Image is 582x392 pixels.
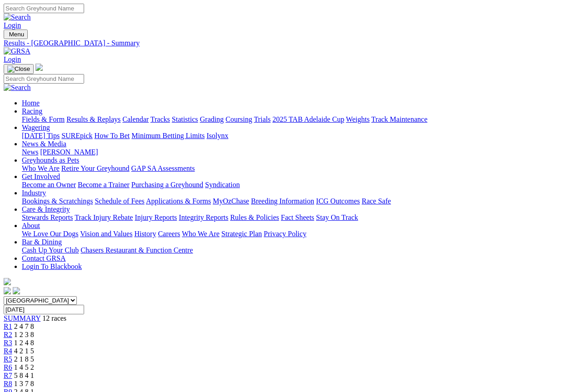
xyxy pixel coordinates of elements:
a: Privacy Policy [264,230,306,238]
button: Toggle navigation [4,30,28,39]
a: Integrity Reports [179,213,228,221]
input: Select date [4,305,84,314]
a: Stay On Track [316,213,358,221]
a: History [134,230,156,238]
a: Who We Are [22,164,60,172]
span: 4 2 1 5 [14,347,34,355]
a: Injury Reports [135,213,177,221]
span: 1 3 7 8 [14,380,34,387]
a: Track Injury Rebate [75,213,133,221]
a: SUREpick [61,132,92,139]
a: R1 [4,323,12,330]
a: Syndication [205,181,240,189]
a: Applications & Forms [146,197,211,205]
a: Results & Replays [66,115,120,123]
span: 12 races [42,314,66,322]
a: Cash Up Your Club [22,246,79,254]
a: Breeding Information [251,197,314,205]
a: Coursing [226,115,252,123]
span: 1 2 4 8 [14,339,34,347]
a: Industry [22,189,46,197]
a: Fact Sheets [281,213,314,221]
a: Stewards Reports [22,213,73,221]
a: R4 [4,347,12,355]
span: 2 4 7 8 [14,323,34,330]
a: Bookings & Scratchings [22,197,93,205]
a: GAP SA Assessments [131,164,195,172]
a: Who We Are [182,230,220,238]
a: Statistics [172,115,198,123]
a: Vision and Values [80,230,132,238]
img: facebook.svg [4,287,11,294]
img: twitter.svg [13,287,20,294]
a: SUMMARY [4,314,40,322]
a: Become an Owner [22,181,76,189]
div: Care & Integrity [22,213,578,222]
a: How To Bet [95,132,130,139]
a: [DATE] Tips [22,132,60,139]
input: Search [4,4,84,13]
input: Search [4,74,84,84]
a: Wagering [22,124,50,131]
img: Search [4,13,31,21]
a: Fields & Form [22,115,65,123]
a: Login [4,21,21,29]
a: Race Safe [361,197,391,205]
div: News & Media [22,148,578,156]
a: Rules & Policies [230,213,279,221]
div: About [22,230,578,238]
img: logo-grsa-white.png [35,64,43,71]
div: Get Involved [22,181,578,189]
a: We Love Our Dogs [22,230,78,238]
a: Trials [254,115,271,123]
div: Greyhounds as Pets [22,164,578,173]
button: Toggle navigation [4,64,34,74]
a: Track Maintenance [371,115,427,123]
div: Industry [22,197,578,205]
a: R8 [4,380,12,387]
img: Close [7,65,30,73]
a: Greyhounds as Pets [22,156,79,164]
a: Grading [200,115,224,123]
a: R6 [4,363,12,371]
a: News [22,148,38,156]
a: Login To Blackbook [22,263,82,270]
a: MyOzChase [213,197,249,205]
a: Become a Trainer [78,181,130,189]
span: Menu [9,31,24,38]
span: 5 8 4 1 [14,372,34,379]
img: Search [4,84,31,92]
a: ICG Outcomes [316,197,360,205]
a: Schedule of Fees [95,197,144,205]
a: Get Involved [22,173,60,180]
a: Chasers Restaurant & Function Centre [80,246,193,254]
a: Login [4,55,21,63]
div: Bar & Dining [22,246,578,254]
a: Strategic Plan [221,230,262,238]
span: 1 2 3 8 [14,331,34,338]
a: Weights [346,115,370,123]
span: 2 1 8 5 [14,355,34,363]
a: 2025 TAB Adelaide Cup [272,115,344,123]
img: logo-grsa-white.png [4,278,11,285]
a: Contact GRSA [22,254,65,262]
a: R3 [4,339,12,347]
a: R2 [4,331,12,338]
a: Tracks [151,115,170,123]
a: R5 [4,355,12,363]
a: [PERSON_NAME] [40,148,98,156]
a: Isolynx [206,132,228,139]
a: R7 [4,372,12,379]
img: GRSA [4,47,30,55]
div: Racing [22,115,578,124]
a: Home [22,99,40,107]
a: Retire Your Greyhound [61,164,130,172]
